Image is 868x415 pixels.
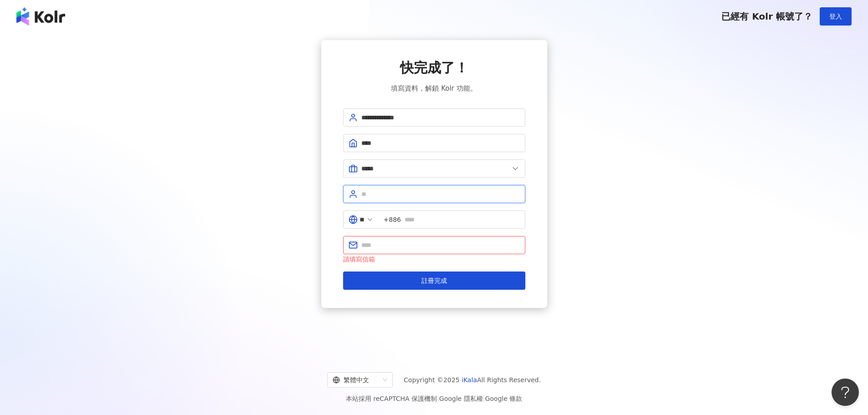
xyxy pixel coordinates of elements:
span: 本站採用 reCAPTCHA 保護機制 [346,393,522,404]
span: 登入 [829,13,842,20]
div: 請填寫信箱 [343,254,525,264]
img: logo [16,7,65,26]
a: Google 隱私權 [439,395,483,402]
span: 註冊完成 [421,277,447,284]
span: +886 [384,215,401,225]
span: 已經有 Kolr 帳號了？ [721,11,812,22]
button: 登入 [820,7,852,26]
span: 填寫資料，解鎖 Kolr 功能。 [391,83,477,94]
button: 註冊完成 [343,272,525,290]
iframe: Help Scout Beacon - Open [832,379,859,406]
a: iKala [462,376,477,384]
span: 快完成了！ [400,58,468,77]
a: Google 條款 [485,395,522,402]
span: | [483,395,485,402]
span: | [437,395,439,402]
div: 繁體中文 [333,373,379,387]
span: Copyright © 2025 All Rights Reserved. [404,374,541,385]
